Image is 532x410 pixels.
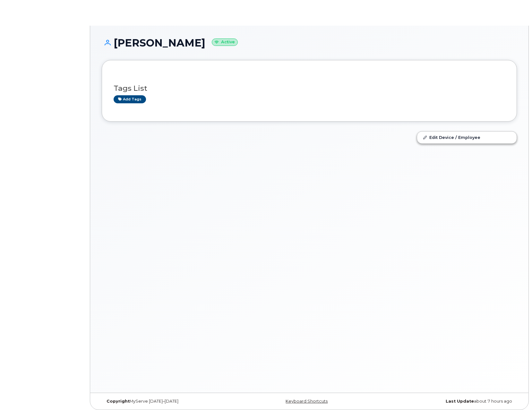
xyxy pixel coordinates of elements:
[379,399,517,404] div: about 7 hours ago
[417,132,517,143] a: Edit Device / Employee
[446,399,474,404] strong: Last Update
[102,37,517,48] h1: [PERSON_NAME]
[212,38,238,46] small: Active
[114,95,146,103] a: Add tags
[286,399,328,404] a: Keyboard Shortcuts
[114,84,505,92] h3: Tags List
[107,399,130,404] strong: Copyright
[102,399,240,404] div: MyServe [DATE]–[DATE]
